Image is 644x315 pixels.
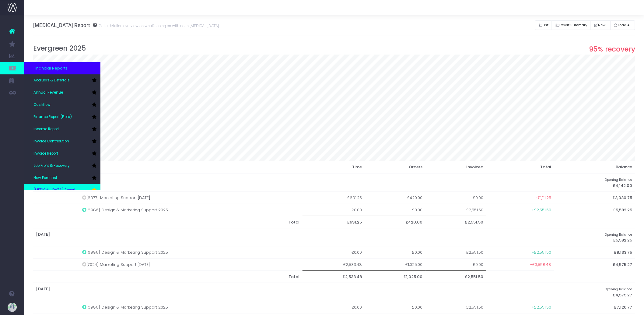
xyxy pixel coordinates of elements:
[33,127,59,132] span: Income Report
[365,259,425,271] td: £1,025.00
[554,246,635,259] th: £8,133.75
[425,259,487,271] td: £0.00
[554,301,635,313] th: £7,126.77
[24,148,100,160] a: Invoice Report
[97,22,219,28] small: Get a detailed overview on what's going on with each [MEDICAL_DATA]
[425,161,487,174] th: Invoiced
[303,301,365,313] td: £0.00
[24,123,100,135] a: Income Report
[33,90,63,95] span: Annual Revenue
[554,204,635,216] th: £5,582.25
[590,20,611,30] button: New...
[33,44,635,52] h3: Evergreen 2025
[365,216,425,228] th: £420.00
[303,192,365,204] td: £691.25
[535,19,635,31] div: Button group with nested dropdown
[531,249,551,256] span: +£2,551.50
[589,44,635,54] span: 95% recovery
[425,216,487,228] th: £2,551.50
[365,301,425,313] td: £0.00
[365,246,425,259] td: £0.00
[79,161,303,174] th: Job
[303,161,365,174] th: Time
[33,163,70,169] span: Job Profit & Recovery
[33,102,51,108] span: Cashflow
[536,195,551,201] span: -£1,111.25
[33,65,68,71] span: Financial Reports
[605,177,632,182] small: Opening Balance
[535,20,552,30] button: List
[303,216,365,228] th: £691.25
[33,175,57,181] span: New Forecast
[24,87,100,99] a: Annual Revenue
[33,139,69,144] span: Invoice Contribution
[24,172,100,184] a: New Forecast
[33,22,219,28] h3: [MEDICAL_DATA] Report
[24,74,100,87] a: Accruals & Deferrals
[530,262,551,268] span: -£3,558.48
[425,301,487,313] td: £2,551.50
[79,259,303,271] td: [7024] Marketing Support [DATE]
[303,246,365,259] td: £0.00
[531,304,551,310] span: +£2,551.50
[33,188,75,193] span: [MEDICAL_DATA] Report
[33,228,554,246] th: [DATE]
[365,161,425,174] th: Orders
[33,114,72,120] span: Finance Report (Beta)
[425,246,487,259] td: £2,551.50
[554,283,635,301] th: £4,575.27
[33,78,70,83] span: Accruals & Deferrals
[79,204,303,216] td: [6986] Design & Marketing Support 2025
[24,160,100,172] a: Job Profit & Recovery
[486,161,554,174] th: Total
[365,204,425,216] td: £0.00
[425,192,487,204] td: £0.00
[554,161,635,174] th: Balance
[24,184,100,196] a: [MEDICAL_DATA] Report
[554,228,635,246] th: £5,582.25
[425,271,487,283] th: £2,551.50
[24,99,100,111] a: Cashflow
[79,192,303,204] td: [6977] Marketing Support [DATE]
[554,259,635,271] th: £4,575.27
[79,246,303,259] td: [6986] Design & Marketing Support 2025
[552,20,591,30] button: Export Summary
[365,192,425,204] td: £420.00
[303,204,365,216] td: £0.00
[531,207,551,213] span: +£2,551.50
[303,259,365,271] td: £2,533.48
[554,173,635,192] th: £4,142.00
[605,286,632,292] small: Opening Balance
[605,231,632,237] small: Opening Balance
[24,111,100,123] a: Finance Report (Beta)
[33,173,554,192] th: [DATE]
[8,303,17,312] img: images/default_profile_image.png
[554,192,635,204] th: £3,030.75
[303,271,365,283] th: £2,533.48
[425,204,487,216] td: £2,551.50
[33,151,58,156] span: Invoice Report
[365,271,425,283] th: £1,025.00
[79,216,303,228] th: Total
[24,135,100,148] a: Invoice Contribution
[33,283,554,301] th: [DATE]
[79,271,303,283] th: Total
[79,301,303,313] td: [6986] Design & Marketing Support 2025
[611,20,635,30] button: Load All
